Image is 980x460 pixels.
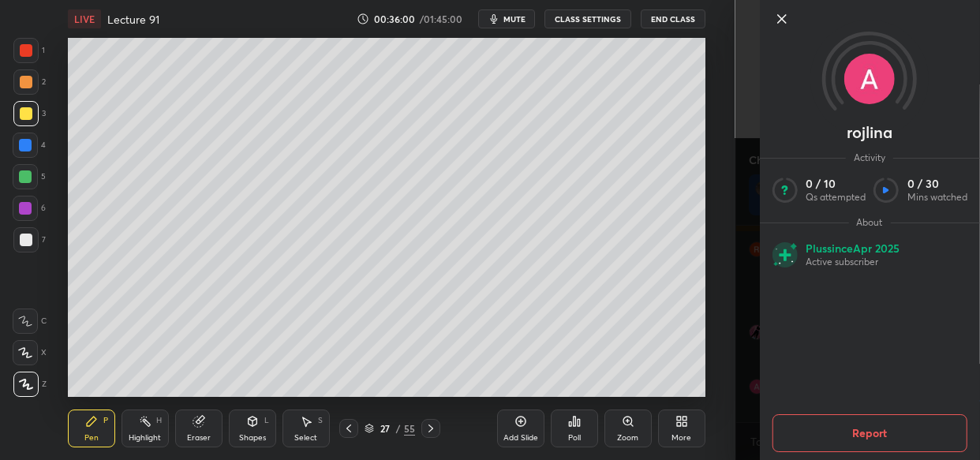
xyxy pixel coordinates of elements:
p: Qs attempted [806,191,866,204]
h4: Lecture 91 [107,12,159,27]
div: Select [294,434,317,442]
div: More [671,434,691,442]
p: Mins watched [907,191,967,204]
p: Plus since Apr 2025 [806,241,900,256]
div: Z [13,372,47,397]
div: Zoom [617,434,638,442]
div: Add Slide [503,434,538,442]
div: 2 [13,69,46,95]
p: 0 / 10 [806,177,866,191]
div: 55 [404,421,415,436]
button: CLASS SETTINGS [544,9,631,28]
img: 3 [844,54,895,104]
div: P [103,417,108,424]
button: mute [478,9,535,28]
div: S [318,417,323,424]
div: 5 [13,164,46,189]
div: Eraser [187,434,211,442]
p: 0 / 30 [907,177,967,191]
div: LIVE [68,9,101,28]
div: 27 [377,424,393,433]
div: C [13,309,47,334]
div: Pen [84,434,99,442]
div: 6 [13,196,46,221]
button: End Class [641,9,705,28]
div: 3 [13,101,46,126]
div: Shapes [239,434,266,442]
span: About [848,216,890,229]
p: Active subscriber [806,256,900,268]
div: X [13,340,47,365]
div: Poll [568,434,581,442]
p: rojlina [847,126,892,139]
div: / [396,424,401,433]
button: Report [772,414,967,452]
div: H [156,417,162,424]
div: 7 [13,227,46,252]
div: 4 [13,133,46,158]
div: 1 [13,38,45,63]
div: Highlight [129,434,161,442]
span: mute [503,13,526,24]
span: Activity [846,151,893,164]
div: L [264,417,269,424]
